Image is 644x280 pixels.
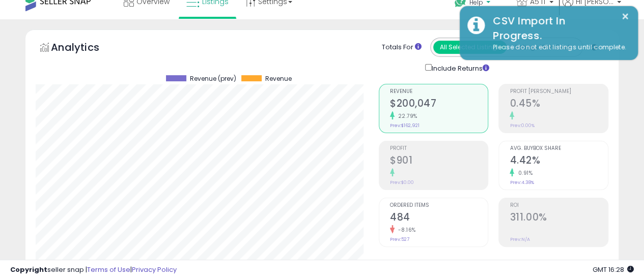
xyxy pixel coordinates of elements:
strong: Copyright [10,265,47,274]
div: Totals For [382,43,422,52]
span: 2025-08-15 16:28 GMT [593,265,634,274]
small: -8.16% [395,226,416,234]
small: Prev: 527 [390,236,409,242]
div: CSV Import In Progress. [485,14,630,43]
small: Prev: $162,921 [390,122,419,129]
a: Privacy Policy [132,265,177,274]
small: 0.91% [514,169,533,177]
h2: 4.42% [510,154,608,168]
div: Include Returns [417,62,501,74]
span: Profit [390,146,488,151]
span: Ordered Items [390,203,488,208]
small: Prev: 4.38% [510,179,534,185]
div: Please do not edit listings until complete. [485,43,630,52]
h2: 484 [390,211,488,225]
a: Terms of Use [87,265,130,274]
h2: $901 [390,154,488,168]
small: Prev: 0.00% [510,122,534,129]
small: Prev: $0.00 [390,179,414,185]
small: Prev: N/A [510,236,529,242]
h2: $200,047 [390,98,488,111]
button: × [621,10,629,23]
h5: Analytics [51,40,119,57]
small: 22.79% [395,112,417,120]
h2: 311.00% [510,211,608,225]
div: seller snap | | [10,265,177,275]
span: Revenue [265,75,292,82]
h2: 0.45% [510,98,608,111]
span: Profit [PERSON_NAME] [510,89,608,95]
span: Revenue [390,89,488,95]
span: ROI [510,203,608,208]
span: Revenue (prev) [190,75,236,82]
button: All Selected Listings [433,41,507,54]
span: Avg. Buybox Share [510,146,608,151]
li: $36,367 [380,257,601,269]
